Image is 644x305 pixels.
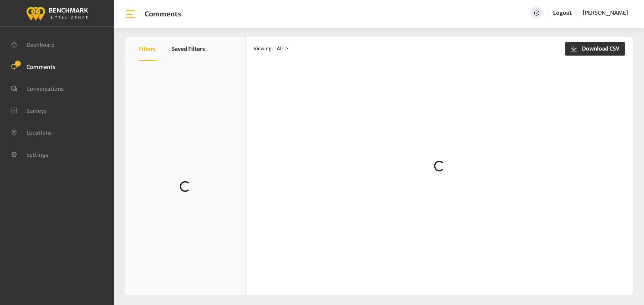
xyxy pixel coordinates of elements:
a: [PERSON_NAME] [583,7,628,19]
a: Logout [553,7,572,19]
span: Dashboard [26,42,55,48]
span: All [277,46,283,52]
span: Settings [26,151,48,158]
a: Locations [11,129,52,135]
span: Download CSV [578,45,620,53]
h1: Comments [145,10,181,18]
a: Logout [553,9,572,16]
a: Comments [11,63,55,70]
span: Viewing: [254,45,273,52]
span: Locations [26,129,52,136]
a: Conversations [11,85,64,91]
button: Saved Filters [172,37,205,61]
img: bar [125,8,137,20]
a: Settings [11,151,48,157]
img: benchmark [26,5,88,21]
button: Filters [139,37,156,61]
span: Comments [26,63,55,70]
button: Download CSV [565,42,625,56]
a: Surveys [11,107,47,113]
span: Surveys [26,107,47,114]
a: Dashboard [11,41,55,48]
span: [PERSON_NAME] [583,9,628,16]
span: Conversations [26,85,64,92]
